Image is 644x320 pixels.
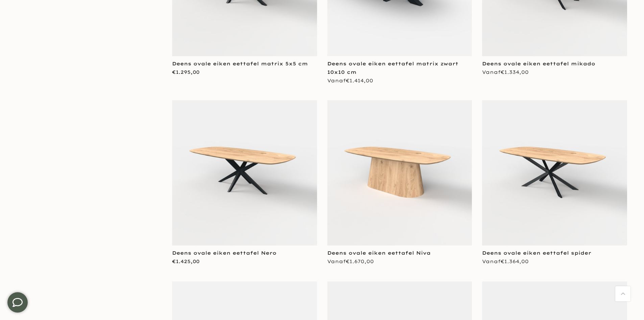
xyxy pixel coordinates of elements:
span: Vanaf [482,258,529,264]
span: Vanaf [327,258,374,264]
span: €1.334,00 [501,69,529,75]
a: Terug naar boven [615,286,630,301]
span: Vanaf [327,78,373,84]
a: Deens ovale eiken eettafel mikado [482,61,595,67]
span: €1.670,00 [346,258,374,264]
a: Deens ovale eiken eettafel Nero [172,250,277,256]
span: €1.364,00 [501,258,529,264]
span: €1.414,00 [346,78,373,84]
span: €1.425,00 [172,258,199,264]
span: €1.295,00 [172,69,199,75]
a: Deens ovale eiken eettafel spider [482,250,591,256]
a: Deens ovale eiken eettafel Niva [327,250,431,256]
a: Deens ovale eiken eettafel matrix 5x5 cm [172,61,308,67]
a: Deens ovale eiken eettafel matrix zwart 10x10 cm [327,61,458,75]
iframe: toggle-frame [1,285,34,319]
span: Vanaf [482,69,529,75]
